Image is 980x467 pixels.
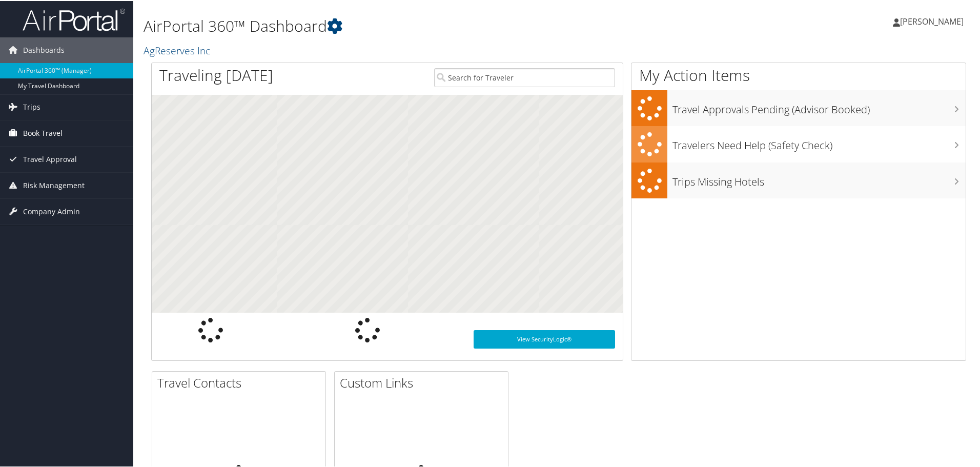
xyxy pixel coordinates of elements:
[900,15,964,26] span: [PERSON_NAME]
[474,329,615,348] a: View SecurityLogic®
[23,36,65,62] span: Dashboards
[23,146,77,171] span: Travel Approval
[631,89,966,126] a: Travel Approvals Pending (Advisor Booked)
[144,14,697,36] h1: AirPortal 360™ Dashboard
[23,119,63,145] span: Book Travel
[631,64,966,85] h1: My Action Items
[23,7,125,31] img: airportal-logo.png
[893,5,974,36] a: [PERSON_NAME]
[340,373,508,391] h2: Custom Links
[631,125,966,161] a: Travelers Need Help (Safety Check)
[144,43,213,56] a: AgReserves Inc
[672,96,966,116] h3: Travel Approvals Pending (Advisor Booked)
[23,198,80,224] span: Company Admin
[157,373,325,391] h2: Travel Contacts
[631,161,966,198] a: Trips Missing Hotels
[23,93,40,119] span: Trips
[672,169,966,188] h3: Trips Missing Hotels
[434,67,615,86] input: Search for Traveler
[159,64,273,85] h1: Traveling [DATE]
[672,132,966,152] h3: Travelers Need Help (Safety Check)
[23,172,85,197] span: Risk Management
